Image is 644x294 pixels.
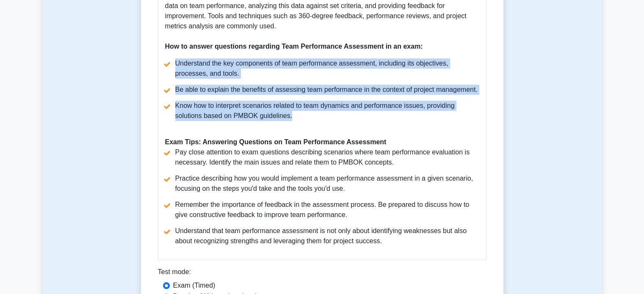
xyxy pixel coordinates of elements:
[165,101,479,121] li: Know how to interpret scenarios related to team dynamics and performance issues, providing soluti...
[158,267,486,280] div: Test mode:
[173,280,216,291] label: Exam (Timed)
[165,85,479,95] li: Be able to explain the benefits of assessing team performance in the context of project management.
[165,200,479,220] li: Remember the importance of feedback in the assessment process. Be prepared to discuss how to give...
[165,147,479,168] li: Pay close attention to exam questions describing scenarios where team performance evaluation is n...
[165,43,423,50] b: How to answer questions regarding Team Performance Assessment in an exam:
[165,138,387,146] b: Exam Tips: Answering Questions on Team Performance Assessment
[165,226,479,246] li: Understand that team performance assessment is not only about identifying weaknesses but also abo...
[165,58,479,79] li: Understand the key components of team performance assessment, including its objectives, processes...
[165,173,479,194] li: Practice describing how you would implement a team performance assessment in a given scenario, fo...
